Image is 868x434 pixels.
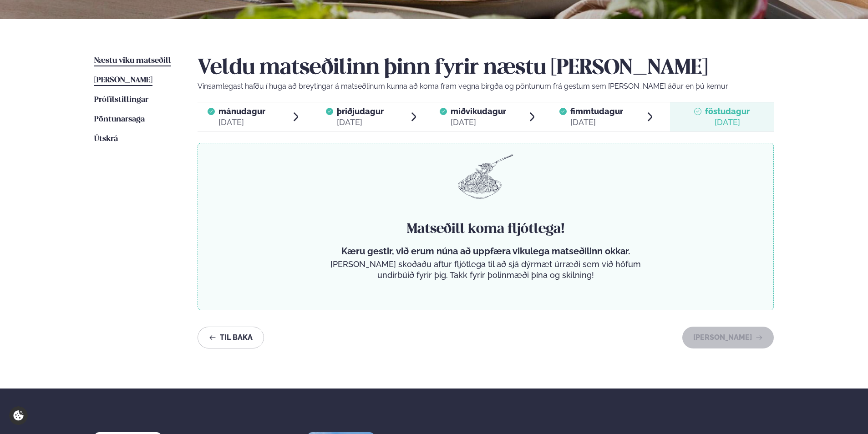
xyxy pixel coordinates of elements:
[458,154,513,199] img: pasta
[9,406,28,425] a: Cookie settings
[570,106,623,116] span: fimmtudagur
[94,57,171,65] span: Næstu viku matseðill
[570,117,623,128] div: [DATE]
[337,117,384,128] div: [DATE]
[327,259,645,281] p: [PERSON_NAME] skoðaðu aftur fljótlega til að sjá dýrmæt úrræði sem við höfum undirbúið fyrir þig....
[451,117,506,128] div: [DATE]
[705,117,750,128] div: [DATE]
[198,81,774,92] p: Vinsamlegast hafðu í huga að breytingar á matseðlinum kunna að koma fram vegna birgða og pöntunum...
[94,134,118,145] a: Útskrá
[94,56,171,66] a: Næstu viku matseðill
[682,327,774,348] button: [PERSON_NAME]
[218,117,265,128] div: [DATE]
[705,106,750,116] span: föstudagur
[94,114,145,125] a: Pöntunarsaga
[198,327,264,348] button: Til baka
[327,246,645,257] p: Kæru gestir, við erum núna að uppfæra vikulega matseðilinn okkar.
[327,220,645,238] h4: Matseðill koma fljótlega!
[94,96,148,104] span: Prófílstillingar
[94,95,148,106] a: Prófílstillingar
[337,106,384,116] span: þriðjudagur
[94,75,152,86] a: [PERSON_NAME]
[218,106,265,116] span: mánudagur
[94,76,152,84] span: [PERSON_NAME]
[94,116,145,123] span: Pöntunarsaga
[198,56,774,81] h2: Veldu matseðilinn þinn fyrir næstu [PERSON_NAME]
[451,106,506,116] span: miðvikudagur
[94,135,118,143] span: Útskrá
